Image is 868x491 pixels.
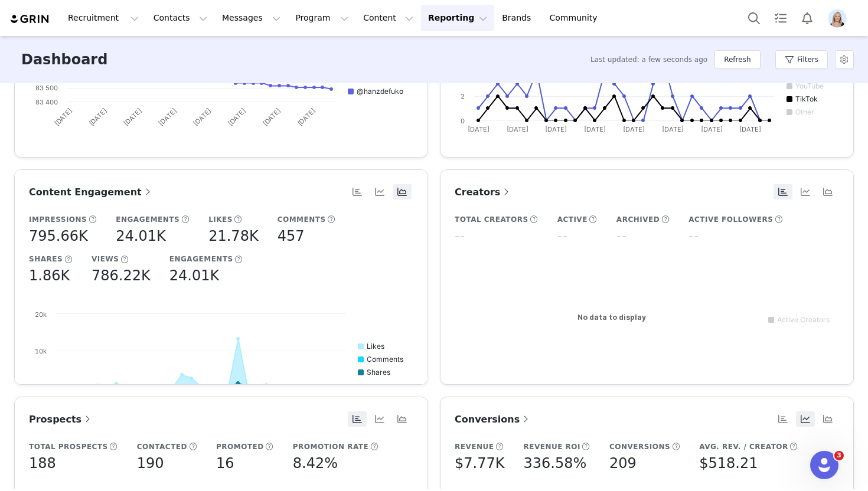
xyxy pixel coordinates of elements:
[455,441,494,452] h5: Revenue
[29,453,56,474] h5: 188
[29,185,154,199] a: Content Engagement
[768,5,794,31] a: Tasks
[122,106,143,127] text: [DATE]
[523,441,580,452] h5: Revenue ROI
[29,254,63,264] h5: Shares
[616,214,660,225] h5: Archived
[688,214,773,225] h5: Active Followers
[29,412,93,427] a: Prospects
[461,92,465,100] text: 2
[421,5,494,31] button: Reporting
[293,453,338,474] h5: 8.42%
[714,50,760,69] button: Refresh
[701,125,723,133] text: [DATE]
[609,441,670,452] h5: Conversions
[795,94,818,103] text: TikTok
[584,125,606,133] text: [DATE]
[616,225,626,247] h5: --
[288,5,355,31] button: Program
[623,125,645,133] text: [DATE]
[367,355,403,364] text: Comments
[92,265,151,286] h5: 786.22K
[137,441,187,452] h5: Contacted
[543,5,610,31] a: Community
[356,5,420,31] button: Content
[739,125,761,133] text: [DATE]
[191,106,213,127] text: [DATE]
[216,441,264,452] h5: Promoted
[29,186,154,198] span: Content Engagement
[157,106,178,127] text: [DATE]
[296,106,317,127] text: [DATE]
[507,125,528,133] text: [DATE]
[795,81,824,90] text: YouTube
[455,412,531,427] a: Conversions
[455,214,528,225] h5: Total Creators
[834,451,844,460] span: 3
[688,225,699,247] h5: --
[53,106,74,127] text: [DATE]
[278,214,326,225] h5: Comments
[261,106,282,127] text: [DATE]
[92,254,119,264] h5: Views
[169,254,233,264] h5: Engagements
[795,107,814,116] text: Other
[828,9,847,28] img: f80c52dd-2235-41a6-9d2f-4759e133f372.png
[35,98,58,106] text: 83 400
[169,265,219,286] h5: 24.01K
[523,453,586,474] h5: 336.58%
[794,5,820,31] button: Notifications
[367,342,384,351] text: Likes
[455,414,531,425] span: Conversions
[455,453,504,474] h5: $7.77K
[29,265,70,286] h5: 1.86K
[557,225,567,247] h5: --
[29,225,88,247] h5: 795.66K
[61,5,146,31] button: Recruitment
[35,84,58,92] text: 83 500
[775,50,828,69] button: Filters
[116,225,165,247] h5: 24.01K
[29,441,108,452] h5: Total Prospects
[278,225,305,247] h5: 457
[577,313,646,322] text: No data to display
[35,347,47,355] text: 10k
[662,125,684,133] text: [DATE]
[777,315,830,324] text: Active Creators
[590,54,707,65] span: Last updated: a few seconds ago
[9,14,51,25] img: grin logo
[810,451,838,479] iframe: Intercom live chat
[699,453,758,474] h5: $518.21
[357,87,403,96] text: @hanzdefuko
[21,49,107,70] h3: Dashboard
[29,414,93,425] span: Prospects
[557,214,588,225] h5: Active
[741,5,767,31] button: Search
[116,214,180,225] h5: Engagements
[455,185,512,199] a: Creators
[208,225,258,247] h5: 21.78K
[208,214,233,225] h5: Likes
[495,5,541,31] a: Brands
[215,5,288,31] button: Messages
[699,441,788,452] h5: Avg. Rev. / Creator
[226,106,247,127] text: [DATE]
[455,186,512,198] span: Creators
[29,214,87,225] h5: Impressions
[87,106,109,127] text: [DATE]
[609,453,637,474] h5: 209
[137,453,164,474] h5: 190
[293,441,368,452] h5: Promotion Rate
[545,125,567,133] text: [DATE]
[43,384,47,392] text: 0
[146,5,214,31] button: Contacts
[821,9,859,28] button: Profile
[367,368,390,377] text: Shares
[468,125,490,133] text: [DATE]
[461,117,465,125] text: 0
[35,310,47,319] text: 20k
[216,453,234,474] h5: 16
[455,225,465,247] h5: --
